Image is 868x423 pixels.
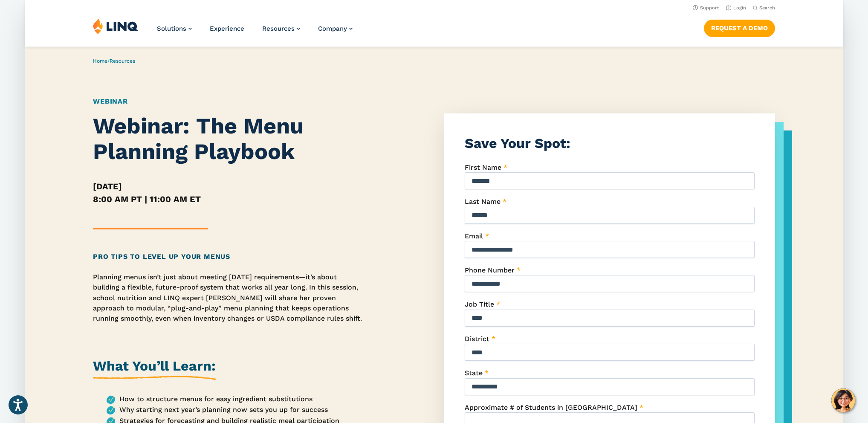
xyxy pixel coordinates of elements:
a: Login [726,5,746,11]
a: Experience [210,25,244,32]
nav: Primary Navigation [157,18,353,46]
p: Planning menus isn’t just about meeting [DATE] requirements—it’s about building a flexible, futur... [93,272,365,324]
span: Company [318,25,347,32]
a: Home [93,58,107,64]
a: Request a Demo [704,20,775,37]
span: First Name [465,163,501,171]
h5: [DATE] [93,180,365,193]
h2: What You’ll Learn: [93,356,216,380]
span: Search [759,5,775,11]
h1: Webinar: The Menu Planning Playbook [93,113,365,165]
span: Last Name [465,197,501,206]
span: Approximate # of Students in [GEOGRAPHIC_DATA] [465,403,637,411]
h5: 8:00 AM PT | 11:00 AM ET [93,193,365,206]
span: / [93,58,135,64]
span: District [465,335,489,343]
span: Email [465,232,483,240]
button: Open Search Bar [753,5,775,11]
nav: Button Navigation [704,18,775,37]
img: LINQ | K‑12 Software [93,18,138,34]
button: Hello, have a question? Let’s chat. [831,388,855,412]
h2: Pro Tips to Level Up Your Menus [93,252,365,262]
span: Phone Number [465,266,515,274]
span: Resources [262,25,295,32]
li: Why starting next year’s planning now sets you up for success [107,404,365,415]
a: Company [318,25,353,32]
li: How to structure menus for easy ingredient substitutions [107,394,365,405]
span: Solutions [157,25,186,32]
span: Job Title [465,300,494,308]
strong: Save Your Spot: [465,135,570,151]
nav: Utility Navigation [25,3,843,12]
span: State [465,369,483,377]
a: Solutions [157,25,192,32]
a: Resources [262,25,300,32]
a: Webinar [93,97,128,105]
a: Support [693,5,719,11]
a: Resources [110,58,135,64]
